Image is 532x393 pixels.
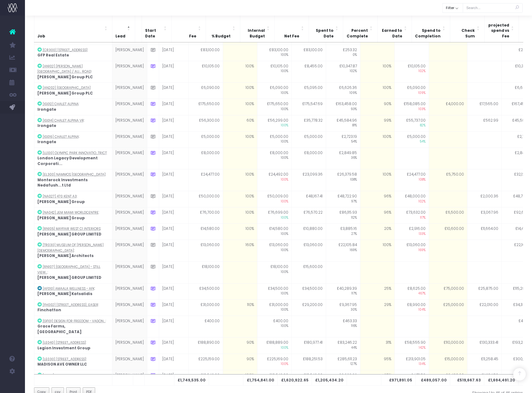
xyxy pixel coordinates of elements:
th: Percent Complete: Activate to sort: Activate to sort: Activate to sort: Activate to sort: Activat... [343,14,377,42]
td: £10,880.00 [291,224,326,240]
span: Percent Complete [346,28,368,39]
span: Job [37,34,45,39]
td: £10,105.00 [188,61,223,83]
td: [PERSON_NAME] [112,224,147,240]
td: £163,458.00 [326,99,360,115]
td: [PERSON_NAME] [112,148,147,169]
td: £188,889.00 [257,337,291,354]
span: 54% [329,139,357,144]
td: [DATE] [159,337,188,354]
td: £8,000.00 [188,148,223,169]
td: 25% [360,283,394,299]
td: £225,159.00 [188,354,223,370]
td: £13,060.00 [291,240,326,262]
td: 100% [360,240,394,262]
td: £31,000.00 [188,299,223,316]
span: 54% [398,139,426,144]
td: : [34,337,112,354]
strong: Irongate [37,139,56,144]
input: Search... [463,3,523,13]
td: £73,632.00 [394,207,429,224]
abbr: [AN202] Avondale Drive [43,85,90,90]
td: £9,367.95 [326,299,360,316]
td: [DATE] [159,169,188,191]
td: [PERSON_NAME] [112,191,147,207]
td: : [34,99,112,115]
td: £4,711.50 [394,370,429,386]
span: 93% [329,107,357,112]
td: 100% [223,207,257,224]
td: £253.32 [326,45,360,61]
td: £400.00 [257,316,291,337]
td: [DATE] [159,99,188,115]
td: £3,067.96 [467,207,501,224]
td: £5,750.00 [429,169,467,191]
td: : [34,316,112,337]
td: £188,890.00 [188,337,223,354]
td: £34,500.00 [257,283,291,299]
td: 60% [223,115,257,131]
td: £48,722.90 [326,191,360,207]
span: 108% [329,177,357,182]
td: [PERSON_NAME] [112,354,147,370]
td: 100% [223,224,257,240]
td: £13,060.00 [394,240,429,262]
td: £8,000.00 [257,148,291,169]
img: images/default_profile_image.png [8,381,17,390]
abbr: [IG012] Chalet Alpina [43,102,79,106]
th: Job: Activate to invert sorting: Activate to invert sorting: Activate to sort: Activate to sort: ... [34,14,112,42]
td: £14,580.00 [257,224,291,240]
td: : [34,83,112,99]
td: 100% [223,169,257,191]
td: : [34,370,112,386]
td: : [34,240,112,262]
td: 100% [360,83,394,99]
td: [PERSON_NAME] [112,337,147,354]
td: 20% [360,224,394,240]
td: [PERSON_NAME] [112,370,147,386]
span: Internal Budget [243,28,265,39]
td: 100% [223,83,257,99]
td: £24,492.00 [257,169,291,191]
td: £15,000.00 [429,354,467,370]
td: £6,090.00 [257,83,291,99]
td: £25,875.00 [467,283,501,299]
abbr: [NA027] 470 Kent A3 [43,194,77,199]
td: [PERSON_NAME] [112,207,147,224]
td: £3,885.16 [326,224,360,240]
td: [DATE] [159,283,188,299]
span: Spent to Date [312,28,334,39]
td: £9,400.00 [429,370,467,386]
strong: Irongate [37,123,56,128]
td: £35,778.32 [291,115,326,131]
td: [DATE] [159,316,188,337]
td: £13,060.00 [257,240,291,262]
td: £8,000.00 [291,148,326,169]
td: [DATE] [159,224,188,240]
th: Internal Budget: Activate to sort: Activate to sort: Activate to sort: Activate to sort: Activate... [240,14,274,42]
span: 100% [261,199,288,204]
span: % Budget [212,34,231,39]
span: 100% [261,123,288,128]
td: £76,699.00 [257,207,291,224]
td: £13,060.00 [188,240,223,262]
td: [DATE] [159,354,188,370]
td: £285,611.23 [326,354,360,370]
td: £83,100.00 [188,45,223,61]
td: £18,846.00 [257,370,291,386]
td: £5,000.00 [188,131,223,148]
td: £463.33 [326,316,360,337]
td: 100% [223,191,257,207]
td: £34,500.00 [291,283,326,299]
td: [PERSON_NAME] [112,261,147,283]
span: Spend to Completion [415,28,441,39]
td: [DATE] [159,207,188,224]
td: £76,570.22 [291,207,326,224]
td: £25,000.00 [429,299,467,316]
td: £14,580.00 [188,224,223,240]
td: 31% [360,337,394,354]
td: : [34,224,112,240]
td: : [34,207,112,224]
abbr: [CR300] 222 Broadway [43,48,87,52]
td: £10,347.87 [326,61,360,83]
